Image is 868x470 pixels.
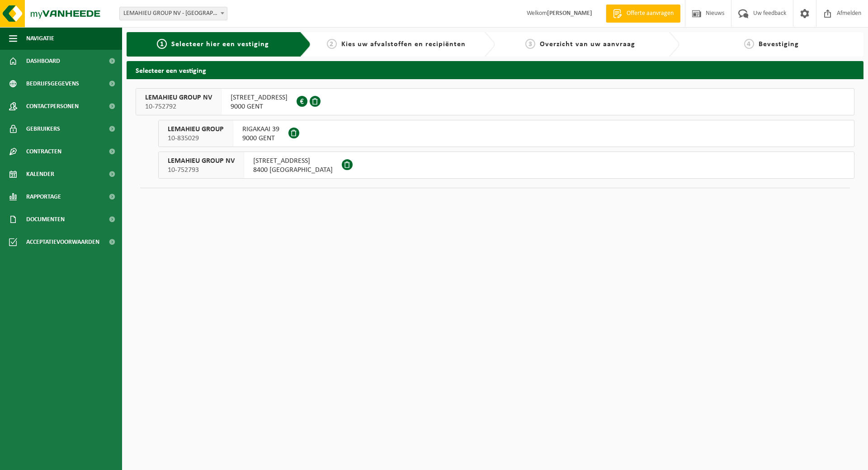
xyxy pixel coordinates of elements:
button: LEMAHIEU GROUP NV 10-752793 [STREET_ADDRESS]8400 [GEOGRAPHIC_DATA] [158,152,854,179]
span: Bedrijfsgegevens [26,72,79,95]
span: LEMAHIEU GROUP NV [145,93,212,102]
button: LEMAHIEU GROUP NV 10-752792 [STREET_ADDRESS]9000 GENT [136,88,854,115]
span: 10-835029 [168,134,224,143]
span: RIGAKAAI 39 [242,125,279,134]
span: Contactpersonen [26,95,79,118]
span: Rapportage [26,185,61,208]
span: Contracten [26,140,61,163]
span: Documenten [26,208,65,231]
span: LEMAHIEU GROUP NV - GENT [120,7,227,20]
span: Gebruikers [26,118,60,140]
span: 4 [744,39,754,49]
span: 3 [525,39,535,49]
span: Overzicht van uw aanvraag [540,41,635,48]
span: [STREET_ADDRESS] [231,93,288,102]
button: LEMAHIEU GROUP 10-835029 RIGAKAAI 399000 GENT [158,120,854,147]
span: 10-752793 [168,166,235,175]
span: [STREET_ADDRESS] [253,157,333,166]
span: LEMAHIEU GROUP NV [168,157,235,166]
a: Offerte aanvragen [606,5,680,23]
span: 2 [327,39,337,49]
span: 1 [157,39,167,49]
span: Bevestiging [759,41,799,48]
span: Kies uw afvalstoffen en recipiënten [341,41,466,48]
strong: [PERSON_NAME] [547,10,592,17]
h2: Selecteer een vestiging [127,61,863,79]
span: Kalender [26,163,54,185]
span: LEMAHIEU GROUP [168,125,224,134]
span: Acceptatievoorwaarden [26,231,99,253]
span: 9000 GENT [242,134,279,143]
span: LEMAHIEU GROUP NV - GENT [119,7,227,20]
span: 10-752792 [145,102,212,111]
span: Dashboard [26,50,60,72]
span: Navigatie [26,27,54,50]
span: 8400 [GEOGRAPHIC_DATA] [253,166,333,175]
span: Offerte aanvragen [624,9,676,18]
span: Selecteer hier een vestiging [171,41,269,48]
span: 9000 GENT [231,102,288,111]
